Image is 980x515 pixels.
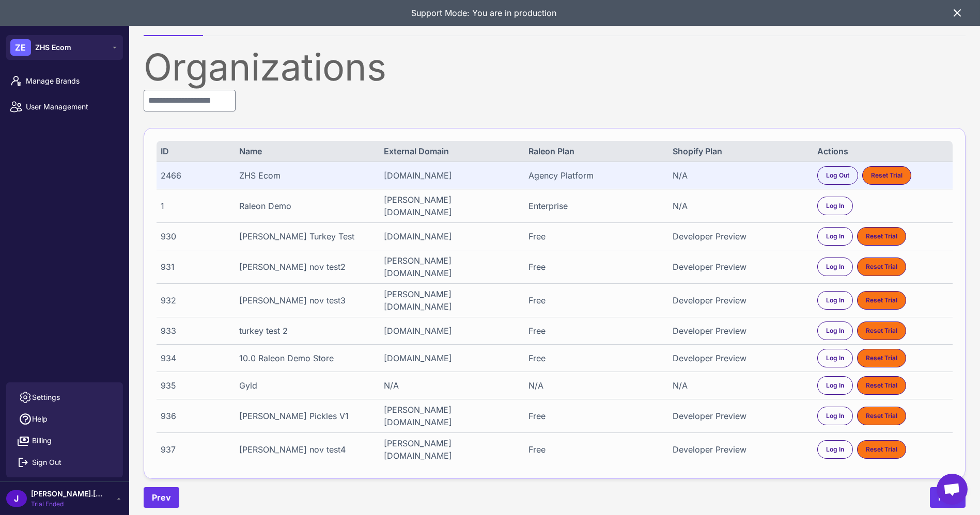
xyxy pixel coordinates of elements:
[528,169,660,182] div: Agency Platform
[673,261,804,273] div: Developer Preview
[673,200,804,212] div: N/A
[528,145,660,157] div: Raleon Plan
[826,326,844,335] span: Log In
[384,169,515,182] div: [DOMAIN_NAME]
[528,325,660,337] div: Free
[826,445,844,454] span: Log In
[937,474,968,505] div: Open chat
[161,230,226,243] div: 930
[161,325,226,337] div: 933
[384,194,515,218] div: [PERSON_NAME][DOMAIN_NAME]
[528,410,660,422] div: Free
[528,443,660,456] div: Free
[10,39,31,56] div: ZE
[384,352,515,364] div: [DOMAIN_NAME]
[826,296,844,305] span: Log In
[384,404,515,428] div: [PERSON_NAME][DOMAIN_NAME]
[673,294,804,307] div: Developer Preview
[10,452,119,473] button: Sign Out
[384,379,515,392] div: N/A
[161,352,226,364] div: 934
[240,352,371,364] div: 10.0 Raleon Demo Store
[384,437,515,462] div: [PERSON_NAME][DOMAIN_NAME]
[528,261,660,273] div: Free
[384,288,515,313] div: [PERSON_NAME][DOMAIN_NAME]
[240,379,371,392] div: Gyld
[26,75,117,87] span: Manage Brands
[384,325,515,337] div: [DOMAIN_NAME]
[4,96,125,118] a: User Management
[866,381,897,390] span: Reset Trial
[528,379,660,392] div: N/A
[826,171,849,180] span: Log Out
[826,411,844,421] span: Log In
[161,169,226,182] div: 2466
[240,410,371,422] div: [PERSON_NAME] Pickles V1
[866,296,897,305] span: Reset Trial
[930,487,966,508] button: Next
[32,392,60,403] span: Settings
[161,145,226,157] div: ID
[826,232,844,241] span: Log In
[240,443,371,456] div: [PERSON_NAME] nov test4
[26,101,117,112] span: User Management
[826,353,844,363] span: Log In
[161,294,226,307] div: 932
[161,379,226,392] div: 935
[673,410,804,422] div: Developer Preview
[144,49,966,86] div: Organizations
[240,261,371,273] div: [PERSON_NAME] nov test2
[6,490,27,507] div: J
[866,445,897,454] span: Reset Trial
[31,488,103,500] span: [PERSON_NAME].[PERSON_NAME]
[384,254,515,279] div: [PERSON_NAME][DOMAIN_NAME]
[240,294,371,307] div: [PERSON_NAME] nov test3
[673,379,804,392] div: N/A
[826,381,844,390] span: Log In
[866,326,897,335] span: Reset Trial
[240,230,371,243] div: [PERSON_NAME] Turkey Test
[826,201,844,211] span: Log In
[240,325,371,337] div: turkey test 2
[817,145,948,157] div: Actions
[866,411,897,421] span: Reset Trial
[10,408,119,430] a: Help
[866,232,897,241] span: Reset Trial
[384,230,515,243] div: [DOMAIN_NAME]
[32,457,61,468] span: Sign Out
[161,443,226,456] div: 937
[161,410,226,422] div: 936
[31,500,103,509] span: Trial Ended
[673,352,804,364] div: Developer Preview
[866,353,897,363] span: Reset Trial
[528,352,660,364] div: Free
[161,200,226,212] div: 1
[35,42,71,53] span: ZHS Ecom
[528,294,660,307] div: Free
[240,145,371,157] div: Name
[866,262,897,271] span: Reset Trial
[240,200,371,212] div: Raleon Demo
[144,487,179,508] button: Prev
[6,35,123,60] button: ZEZHS Ecom
[826,262,844,271] span: Log In
[4,70,125,92] a: Manage Brands
[32,413,48,425] span: Help
[871,171,903,180] span: Reset Trial
[528,200,660,212] div: Enterprise
[161,261,226,273] div: 931
[673,443,804,456] div: Developer Preview
[240,169,371,182] div: ZHS Ecom
[673,230,804,243] div: Developer Preview
[528,230,660,243] div: Free
[673,325,804,337] div: Developer Preview
[673,169,804,182] div: N/A
[673,145,804,157] div: Shopify Plan
[384,145,515,157] div: External Domain
[32,435,52,446] span: Billing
